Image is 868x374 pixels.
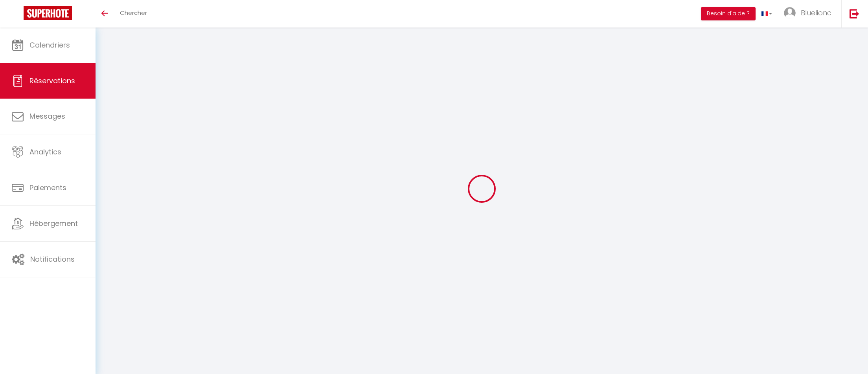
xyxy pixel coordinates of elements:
[850,9,859,18] img: logout
[784,7,796,19] img: ...
[24,6,72,20] img: Super Booking
[801,8,831,18] span: Bluelionc
[29,76,75,86] span: Réservations
[29,40,70,50] span: Calendriers
[29,147,61,157] span: Analytics
[701,7,756,20] button: Besoin d'aide ?
[29,218,78,228] span: Hébergement
[29,183,66,192] span: Paiements
[29,111,65,121] span: Messages
[120,9,147,17] span: Chercher
[30,254,75,264] span: Notifications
